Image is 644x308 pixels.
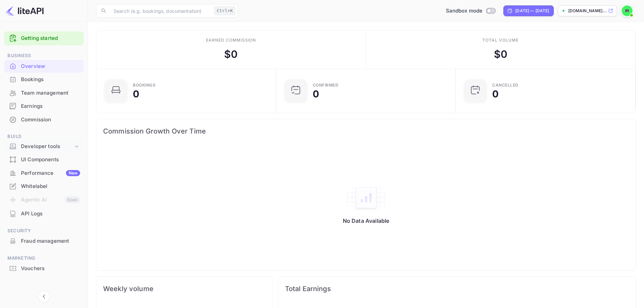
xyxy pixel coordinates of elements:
[4,141,84,152] div: Developer tools
[4,207,84,220] a: API Logs
[515,8,549,14] div: [DATE] — [DATE]
[4,262,84,275] a: Vouchers
[622,5,633,16] img: Piolette iwas
[21,210,80,218] div: API Logs
[4,133,84,140] span: Build
[4,73,84,86] div: Bookings
[4,87,84,99] a: Team management
[492,83,519,87] div: CANCELLED
[346,184,386,212] img: empty-state-table2.svg
[21,183,80,190] div: Whitelabel
[4,31,84,45] div: Getting started
[133,83,156,87] div: Bookings
[482,37,519,43] div: Total volume
[21,116,80,124] div: Commission
[494,47,507,62] div: $ 0
[4,113,84,126] a: Commission
[21,156,80,164] div: UI Components
[21,169,80,177] div: Performance
[21,34,80,42] a: Getting started
[4,167,84,179] a: PerformanceNew
[313,89,319,99] div: 0
[4,52,84,60] span: Business
[4,167,84,180] div: PerformanceNew
[103,283,265,294] span: Weekly volume
[443,7,498,15] div: Switch to Production mode
[4,100,84,113] div: Earnings
[110,4,212,18] input: Search (e.g. bookings, documentation)
[4,73,84,86] a: Bookings
[4,235,84,247] a: Fraud management
[4,180,84,192] a: Whitelabel
[4,153,84,166] a: UI Components
[313,83,339,87] div: Confirmed
[21,143,73,150] div: Developer tools
[343,217,389,224] p: No Data Available
[4,207,84,220] div: API Logs
[206,37,256,43] div: Earned commission
[446,7,483,15] span: Sandbox mode
[4,113,84,126] div: Commission
[103,126,629,137] span: Commission Growth Over Time
[4,262,84,275] div: Vouchers
[4,180,84,193] div: Whitelabel
[503,5,553,16] div: Click to change the date range period
[568,8,607,14] p: [DOMAIN_NAME]...
[66,170,80,176] div: New
[21,237,80,245] div: Fraud management
[4,60,84,72] a: Overview
[214,6,235,15] div: Ctrl+K
[21,89,80,97] div: Team management
[21,63,80,70] div: Overview
[21,265,80,273] div: Vouchers
[4,235,84,248] div: Fraud management
[492,89,499,99] div: 0
[4,87,84,100] div: Team management
[4,255,84,262] span: Marketing
[4,100,84,112] a: Earnings
[133,89,139,99] div: 0
[21,102,80,110] div: Earnings
[224,47,238,62] div: $ 0
[5,5,44,16] img: LiteAPI logo
[21,76,80,84] div: Bookings
[285,283,629,294] span: Total Earnings
[4,227,84,235] span: Security
[38,290,50,303] button: Collapse navigation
